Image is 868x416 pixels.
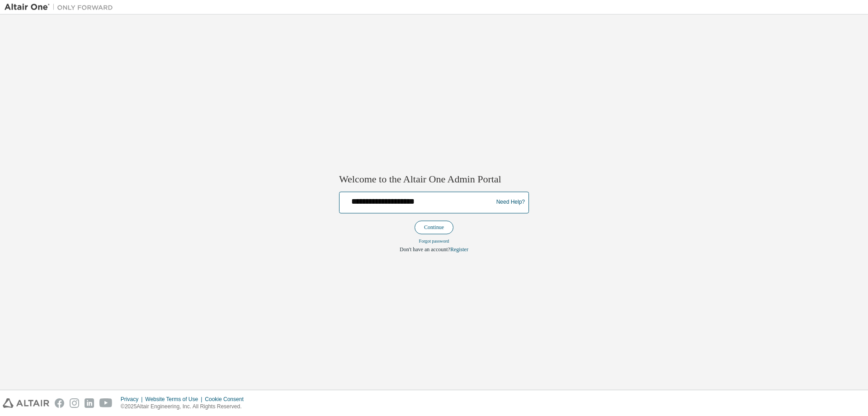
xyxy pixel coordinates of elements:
[339,173,529,186] h2: Welcome to the Altair One Admin Portal
[99,398,113,408] img: youtube.svg
[496,202,525,203] a: Need Help?
[121,396,145,403] div: Privacy
[85,398,94,408] img: linkedin.svg
[70,398,79,408] img: instagram.svg
[3,398,49,408] img: altair_logo.svg
[121,403,249,411] p: © 2025 Altair Engineering, Inc. All Rights Reserved.
[415,220,453,234] button: Continue
[5,3,118,12] img: Altair One
[450,246,468,253] a: Register
[419,239,449,244] a: Forgot password
[145,396,205,403] div: Website Terms of Use
[55,398,64,408] img: facebook.svg
[205,396,249,403] div: Cookie Consent
[400,246,450,253] span: Don't have an account?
